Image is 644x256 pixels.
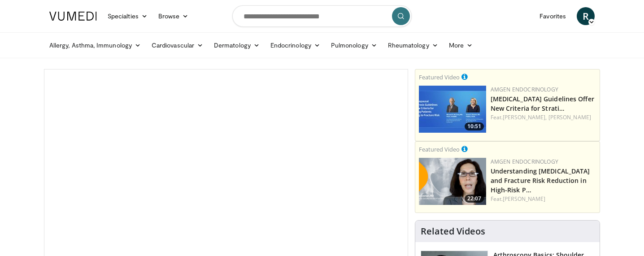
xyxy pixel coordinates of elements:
a: [PERSON_NAME] [548,113,591,121]
img: 7b525459-078d-43af-84f9-5c25155c8fbb.png.150x105_q85_crop-smart_upscale.jpg [419,86,486,133]
a: More [444,36,478,54]
input: Search topics, interventions [232,5,412,27]
a: Amgen Endocrinology [491,158,558,165]
small: Featured Video [419,145,460,153]
a: Understanding [MEDICAL_DATA] and Fracture Risk Reduction in High-Risk P… [491,167,590,194]
span: 22:07 [465,195,484,203]
a: Endocrinology [265,36,326,54]
a: 10:51 [419,86,486,133]
h4: Related Videos [421,226,485,237]
a: Allergy, Asthma, Immunology [44,36,146,54]
div: Feat. [491,113,596,121]
span: 10:51 [465,122,484,130]
small: Featured Video [419,73,460,81]
a: Rheumatology [383,36,444,54]
div: Feat. [491,195,596,203]
a: Specialties [102,7,153,25]
a: R [577,7,595,25]
a: Pulmonology [326,36,383,54]
a: [PERSON_NAME] [503,195,545,203]
a: Cardiovascular [146,36,209,54]
a: [MEDICAL_DATA] Guidelines Offer New Criteria for Strati… [491,95,594,113]
img: c9a25db3-4db0-49e1-a46f-17b5c91d58a1.png.150x105_q85_crop-smart_upscale.png [419,158,486,205]
a: Favorites [534,7,571,25]
a: Amgen Endocrinology [491,86,558,93]
a: [PERSON_NAME], [503,113,547,121]
img: VuMedi Logo [49,12,97,21]
a: 22:07 [419,158,486,205]
a: Dermatology [209,36,265,54]
a: Browse [153,7,194,25]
